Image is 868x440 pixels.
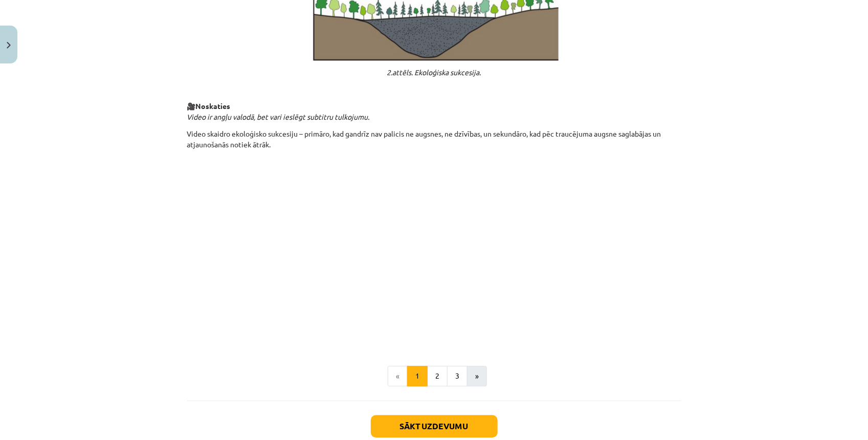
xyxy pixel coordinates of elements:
p: 🎥 [187,101,681,122]
em: Video ir angļu valodā, bet vari ieslēgt subtitru tulkojumu. [187,112,370,121]
button: 2 [427,366,448,386]
p: Video skaidro ekoloģisko sukcesiju – primāro, kad gandrīz nav palicis ne augsnes, ne dzīvības, un... [187,128,681,150]
button: Sākt uzdevumu [371,415,498,437]
img: icon-close-lesson-0947bae3869378f0d4975bcd49f059093ad1ed9edebbc8119c70593378902aed.svg [7,42,11,49]
strong: Noskaties [196,101,231,111]
button: 3 [447,366,468,386]
button: 1 [407,366,428,386]
button: » [467,366,487,386]
em: 2.attēls. Ekoloģiska sukcesija. [387,68,481,77]
nav: Page navigation example [187,366,681,386]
